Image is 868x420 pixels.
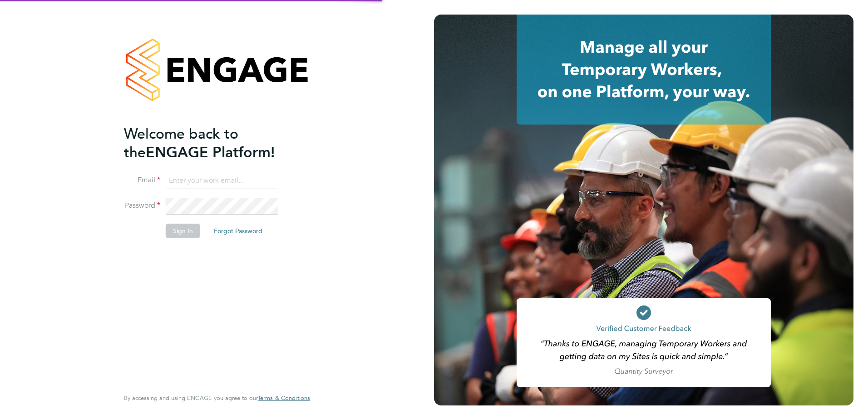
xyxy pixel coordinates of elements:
[207,224,270,238] button: Forgot Password
[258,395,310,402] a: Terms & Conditions
[166,224,200,238] button: Sign In
[258,394,310,402] span: Terms & Conditions
[124,201,160,210] label: Password
[124,125,301,162] h2: ENGAGE Platform!
[124,175,160,185] label: Email
[124,394,310,402] span: By accessing and using ENGAGE you agree to our
[166,173,278,189] input: Enter your work email...
[124,125,238,161] span: Welcome back to the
